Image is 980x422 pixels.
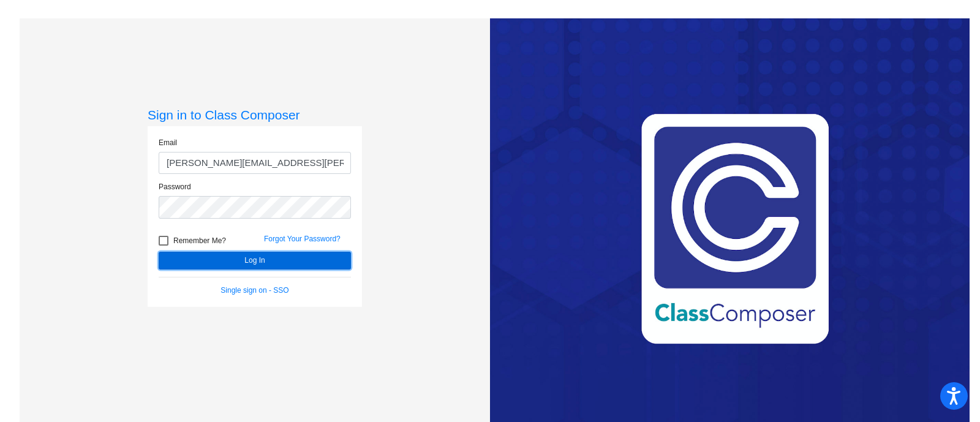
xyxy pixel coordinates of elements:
[221,286,288,295] a: Single sign on - SSO
[159,137,177,148] label: Email
[264,235,341,243] a: Forgot Your Password?
[159,252,351,269] button: Log In
[159,181,191,192] label: Password
[148,107,362,122] h3: Sign in to Class Composer
[173,233,226,248] span: Remember Me?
